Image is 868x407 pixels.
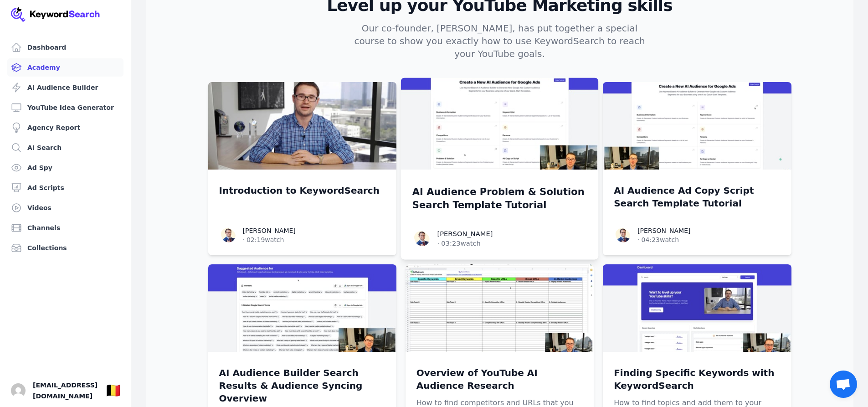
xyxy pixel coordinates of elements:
[105,381,122,400] button: 🇧🇪
[105,382,122,399] div: 🇧🇪
[7,38,123,57] a: Dashboard
[7,159,123,177] a: Ad Spy
[11,7,100,22] img: Your Company
[7,98,123,117] a: YouTube Idea Generator
[642,235,679,244] span: 04:23 watch
[247,235,284,244] span: 02:19 watch
[7,179,123,197] a: Ad Scripts
[637,227,690,234] a: [PERSON_NAME]
[437,230,493,237] a: [PERSON_NAME]
[219,184,385,197] a: Introduction to KeywordSearch
[830,371,857,398] div: Open chat
[7,139,123,157] a: AI Search
[219,366,385,405] a: AI Audience Builder Search Results & Audience Syncing Overview
[33,380,98,402] span: [EMAIL_ADDRESS][DOMAIN_NAME]
[7,239,123,257] a: Collections
[347,22,653,60] p: Our co-founder, [PERSON_NAME], has put together a special course to show you exactly how to use K...
[7,118,123,137] a: Agency Report
[7,219,123,237] a: Channels
[7,58,123,77] a: Academy
[614,184,780,210] a: AI Audience Ad Copy Script Search Template Tutorial
[437,238,439,248] span: ·
[7,199,123,217] a: Videos
[412,185,587,212] a: AI Audience Problem & Solution Search Template Tutorial
[7,78,123,97] a: AI Audience Builder
[243,235,245,244] span: ·
[243,227,296,234] a: [PERSON_NAME]
[416,366,583,392] p: Overview of YouTube AI Audience Research
[441,238,481,248] span: 03:23 watch
[637,235,639,244] span: ·
[11,383,26,398] button: Open user button
[614,366,780,392] p: Finding Specific Keywords with KeywordSearch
